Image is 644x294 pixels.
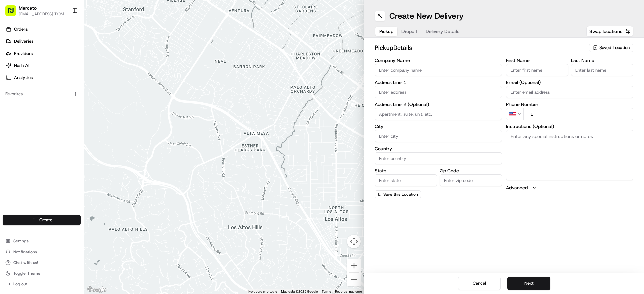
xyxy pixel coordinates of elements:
[3,236,81,246] button: Settings
[30,83,110,90] div: Start new chat
[506,58,569,63] label: First Name
[22,123,24,128] span: •
[440,174,502,186] input: Enter zip code
[3,24,84,35] a: Orders
[375,130,502,142] input: Enter city
[375,108,502,120] input: Apartment, suite, unit, etc.
[248,289,277,294] button: Keyboard shortcuts
[14,83,26,95] img: 9188753566659_6852d8bf1fb38e338040_72.png
[7,169,12,175] div: 📗
[440,168,502,173] label: Zip Code
[22,141,24,146] span: •
[19,11,67,17] button: [EMAIL_ADDRESS][DOMAIN_NAME]
[523,108,634,120] input: Enter phone number
[599,45,630,51] span: Saved Location
[3,60,84,71] a: Nash AI
[3,215,81,225] button: Create
[7,106,45,111] div: Past conversations
[114,85,122,93] button: Start new chat
[375,168,437,173] label: State
[375,64,502,76] input: Enter company name
[63,169,108,175] span: API Documentation
[3,279,81,289] button: Log out
[375,86,502,98] input: Enter address
[375,43,585,53] h2: pickup Details
[17,62,111,69] input: Clear
[14,51,33,57] span: Providers
[54,166,110,178] a: 💻API Documentation
[375,190,421,198] button: Save this Location
[14,26,28,32] span: Orders
[375,124,502,129] label: City
[401,28,418,35] span: Dropoff
[47,185,81,190] a: Powered byPylon
[506,102,634,107] label: Phone Number
[375,152,502,164] input: Enter country
[3,3,69,19] button: Mercato[EMAIL_ADDRESS][DOMAIN_NAME]
[347,235,361,248] button: Map camera controls
[589,43,633,53] button: Saved Location
[571,58,633,63] label: Last Name
[506,184,528,191] label: Advanced
[7,83,19,95] img: 1736555255976-a54dd68f-1ca7-489b-9aae-adbdc363a1c4
[39,217,52,223] span: Create
[13,260,38,265] span: Chat with us!
[14,38,33,44] span: Deliveries
[3,89,81,99] div: Favorites
[458,277,501,290] button: Cancel
[335,290,362,293] a: Report a map error
[57,169,62,175] div: 💻
[506,184,634,191] button: Advanced
[389,11,464,21] h1: Create New Delivery
[589,28,622,35] span: Swap locations
[507,277,550,290] button: Next
[19,5,37,11] button: Mercato
[13,271,40,276] span: Toggle Theme
[379,28,393,35] span: Pickup
[7,46,122,57] p: Welcome 👋
[3,48,84,59] a: Providers
[14,75,33,81] span: Analytics
[67,185,81,190] span: Pylon
[3,258,81,267] button: Chat with us!
[3,36,84,47] a: Deliveries
[375,58,502,63] label: Company Name
[26,141,40,146] span: [DATE]
[506,124,634,129] label: Instructions (Optional)
[322,290,331,293] a: Terms
[375,146,502,151] label: Country
[375,102,502,107] label: Address Line 2 (Optional)
[13,169,51,175] span: Knowledge Base
[7,26,20,39] img: Nash
[13,249,37,255] span: Notifications
[506,86,634,98] input: Enter email address
[506,80,634,85] label: Email (Optional)
[506,64,569,76] input: Enter first name
[3,247,81,257] button: Notifications
[3,269,81,278] button: Toggle Theme
[347,273,361,286] button: Zoom out
[4,166,54,178] a: 📗Knowledge Base
[375,174,437,186] input: Enter state
[30,90,92,95] div: We're available if you need us!
[86,285,108,294] a: Open this area in Google Maps (opens a new window)
[13,281,27,287] span: Log out
[571,64,633,76] input: Enter last name
[86,285,108,294] img: Google
[383,192,418,197] span: Save this Location
[281,290,318,293] span: Map data ©2025 Google
[104,105,122,113] button: See all
[14,63,29,69] span: Nash AI
[375,80,502,85] label: Address Line 1
[586,26,633,37] button: Swap locations
[3,72,84,83] a: Analytics
[13,238,29,244] span: Settings
[426,28,459,35] span: Delivery Details
[26,123,40,128] span: [DATE]
[347,259,361,272] button: Zoom in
